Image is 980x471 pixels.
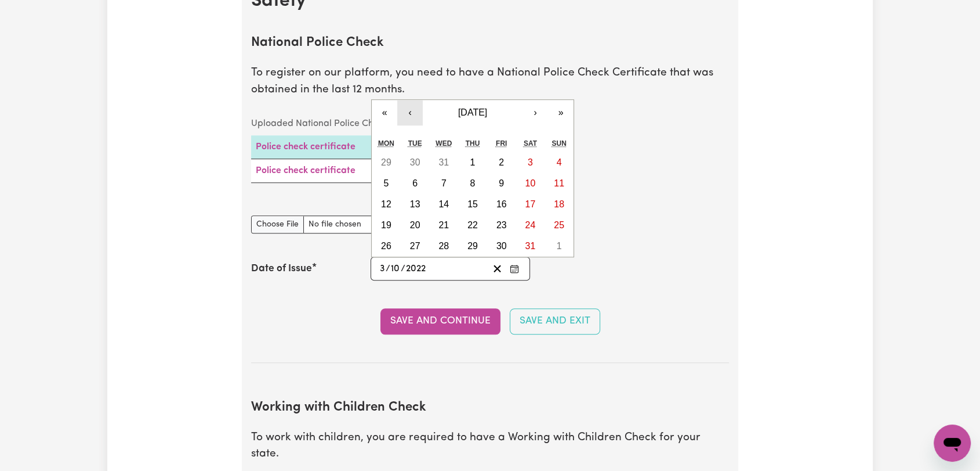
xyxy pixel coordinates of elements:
[429,173,458,194] button: August 7, 2024
[467,199,478,209] abbr: August 15, 2024
[429,194,458,215] button: August 14, 2024
[470,157,476,167] abbr: August 1, 2024
[441,178,447,188] abbr: August 7, 2024
[496,139,507,148] abbr: Friday
[516,152,545,173] button: August 3, 2024
[251,35,729,51] h2: National Police Check
[401,236,430,257] button: August 27, 2024
[557,157,562,167] abbr: August 4, 2024
[410,157,420,167] abbr: July 30, 2024
[438,220,449,230] abbr: August 21, 2024
[554,220,564,230] abbr: August 25, 2024
[506,261,522,276] button: Enter the Date of Issue of your National Police Check
[429,152,458,173] button: July 31, 2024
[516,215,545,236] button: August 24, 2024
[458,215,487,236] button: August 22, 2024
[496,220,507,230] abbr: August 23, 2024
[372,215,401,236] button: August 19, 2024
[397,100,423,125] button: ‹
[423,100,522,125] button: [DATE]
[466,139,480,148] abbr: Thursday
[934,425,971,462] iframe: Button to launch messaging window
[251,430,729,463] p: To work with children, you are required to have a Working with Children Check for your state.
[438,157,449,167] abbr: July 31, 2024
[401,173,430,194] button: August 6, 2024
[438,241,449,251] abbr: August 28, 2024
[545,215,574,236] button: August 25, 2024
[410,241,420,251] abbr: August 27, 2024
[524,139,537,148] abbr: Saturday
[381,157,391,167] abbr: July 29, 2024
[410,220,420,230] abbr: August 20, 2024
[251,112,565,135] caption: Uploaded National Police Check files
[548,100,574,125] button: »
[470,178,476,188] abbr: August 8, 2024
[256,166,355,175] a: Police check certificate
[487,236,516,257] button: August 30, 2024
[381,241,391,251] abbr: August 26, 2024
[488,261,506,276] button: Clear date
[545,152,574,173] button: August 4, 2024
[487,152,516,173] button: August 2, 2024
[522,100,548,125] button: ›
[487,194,516,215] button: August 16, 2024
[516,173,545,194] button: August 10, 2024
[545,194,574,215] button: August 18, 2024
[467,220,478,230] abbr: August 22, 2024
[525,220,535,230] abbr: August 24, 2024
[551,139,566,148] abbr: Sunday
[528,157,533,167] abbr: August 3, 2024
[386,264,390,274] span: /
[381,220,391,230] abbr: August 19, 2024
[499,157,504,167] abbr: August 2, 2024
[525,241,535,251] abbr: August 31, 2024
[525,178,535,188] abbr: August 10, 2024
[429,215,458,236] button: August 21, 2024
[372,100,397,125] button: «
[487,215,516,236] button: August 23, 2024
[499,178,504,188] abbr: August 9, 2024
[545,236,574,257] button: September 1, 2024
[380,308,500,334] button: Save and Continue
[458,152,487,173] button: August 1, 2024
[429,236,458,257] button: August 28, 2024
[372,194,401,215] button: August 12, 2024
[401,215,430,236] button: August 20, 2024
[251,400,729,416] h2: Working with Children Check
[510,308,600,334] button: Save and Exit
[383,178,389,188] abbr: August 5, 2024
[545,173,574,194] button: August 11, 2024
[557,241,562,251] abbr: September 1, 2024
[516,194,545,215] button: August 17, 2024
[458,194,487,215] button: August 15, 2024
[251,261,312,276] label: Date of Issue
[458,107,487,117] span: [DATE]
[554,199,564,209] abbr: August 18, 2024
[381,199,391,209] abbr: August 12, 2024
[554,178,564,188] abbr: August 11, 2024
[372,173,401,194] button: August 5, 2024
[408,139,422,148] abbr: Tuesday
[496,199,507,209] abbr: August 16, 2024
[390,261,401,276] input: --
[405,261,427,276] input: ----
[467,241,478,251] abbr: August 29, 2024
[435,139,452,148] abbr: Wednesday
[525,199,535,209] abbr: August 17, 2024
[251,65,729,99] p: To register on our platform, you need to have a National Police Check Certificate that was obtain...
[372,152,401,173] button: July 29, 2024
[372,236,401,257] button: August 26, 2024
[256,142,355,152] a: Police check certificate
[438,199,449,209] abbr: August 14, 2024
[378,139,394,148] abbr: Monday
[487,173,516,194] button: August 9, 2024
[458,236,487,257] button: August 29, 2024
[496,241,507,251] abbr: August 30, 2024
[401,152,430,173] button: July 30, 2024
[412,178,418,188] abbr: August 6, 2024
[410,199,420,209] abbr: August 13, 2024
[379,261,386,276] input: --
[401,264,405,274] span: /
[401,194,430,215] button: August 13, 2024
[458,173,487,194] button: August 8, 2024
